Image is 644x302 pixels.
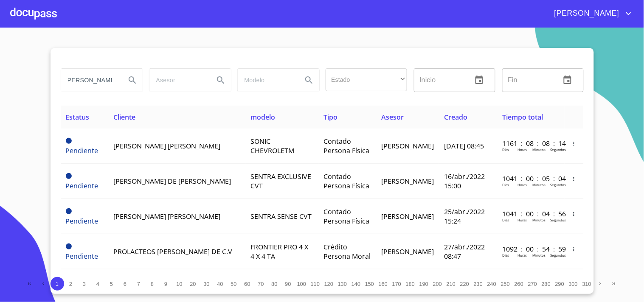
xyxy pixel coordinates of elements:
[214,277,227,291] button: 40
[540,277,553,291] button: 280
[567,277,580,291] button: 300
[381,112,404,122] span: Asesor
[404,277,417,291] button: 180
[66,146,98,155] span: Pendiente
[417,277,431,291] button: 190
[502,244,560,254] p: 1092 : 00 : 54 : 59
[137,281,140,287] span: 7
[66,112,90,122] span: Estatus
[526,277,540,291] button: 270
[381,176,434,186] span: [PERSON_NAME]
[406,281,415,287] span: 180
[176,281,182,287] span: 10
[460,281,469,287] span: 220
[190,281,196,287] span: 20
[550,218,566,222] p: Segundos
[66,252,98,261] span: Pendiente
[555,281,564,287] span: 290
[512,277,526,291] button: 260
[528,281,537,287] span: 270
[324,281,333,287] span: 120
[499,277,512,291] button: 250
[323,112,337,122] span: Tipo
[151,281,154,287] span: 8
[433,281,442,287] span: 200
[485,277,499,291] button: 240
[295,277,309,291] button: 100
[250,172,311,190] span: SENTRA EXCLUSIVE CVT
[542,281,551,287] span: 280
[66,208,72,214] span: Pendiente
[311,281,320,287] span: 110
[472,277,485,291] button: 230
[381,141,434,151] span: [PERSON_NAME]
[444,141,484,151] span: [DATE] 08:45
[122,70,143,90] button: Search
[392,281,401,287] span: 170
[515,281,523,287] span: 260
[323,137,369,155] span: Contado Persona Física
[186,277,200,291] button: 20
[113,176,231,186] span: [PERSON_NAME] DE [PERSON_NAME]
[365,281,374,287] span: 150
[96,281,99,287] span: 4
[299,70,319,90] button: Search
[550,147,566,152] p: Segundos
[254,277,268,291] button: 70
[444,112,467,122] span: Creado
[582,281,591,287] span: 310
[444,172,485,190] span: 16/abr./2022 15:00
[502,174,560,183] p: 1041 : 00 : 05 : 04
[502,112,543,122] span: Tiempo total
[83,281,86,287] span: 3
[78,277,91,291] button: 3
[105,277,118,291] button: 5
[113,141,220,151] span: [PERSON_NAME] [PERSON_NAME]
[502,209,560,218] p: 1041 : 00 : 04 : 56
[132,277,146,291] button: 7
[66,216,98,226] span: Pendiente
[553,277,567,291] button: 290
[250,212,312,221] span: SENTRA SENSE CVT
[113,212,220,221] span: [PERSON_NAME] [PERSON_NAME]
[517,253,527,257] p: Horas
[390,277,404,291] button: 170
[323,242,371,261] span: Crédito Persona Moral
[173,277,186,291] button: 10
[91,277,105,291] button: 4
[66,173,72,179] span: Pendiente
[458,277,472,291] button: 220
[250,112,275,122] span: modelo
[164,281,167,287] span: 9
[532,182,546,187] p: Minutos
[532,218,546,222] p: Minutos
[113,112,135,122] span: Cliente
[502,218,509,222] p: Dias
[322,277,336,291] button: 120
[66,243,72,249] span: Pendiente
[244,281,250,287] span: 60
[211,70,231,90] button: Search
[532,253,546,257] p: Minutos
[379,281,388,287] span: 160
[550,253,566,257] p: Segundos
[569,281,578,287] span: 300
[431,277,444,291] button: 200
[159,277,173,291] button: 9
[149,69,207,92] input: search
[238,69,295,92] input: search
[146,277,159,291] button: 8
[323,172,369,190] span: Contado Persona Física
[268,277,281,291] button: 80
[271,281,277,287] span: 80
[326,68,407,91] div: ​
[487,281,496,287] span: 240
[444,277,458,291] button: 210
[517,182,527,187] p: Horas
[502,253,509,257] p: Dias
[377,277,390,291] button: 160
[532,147,546,152] p: Minutos
[203,281,209,287] span: 30
[474,281,483,287] span: 230
[110,281,113,287] span: 5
